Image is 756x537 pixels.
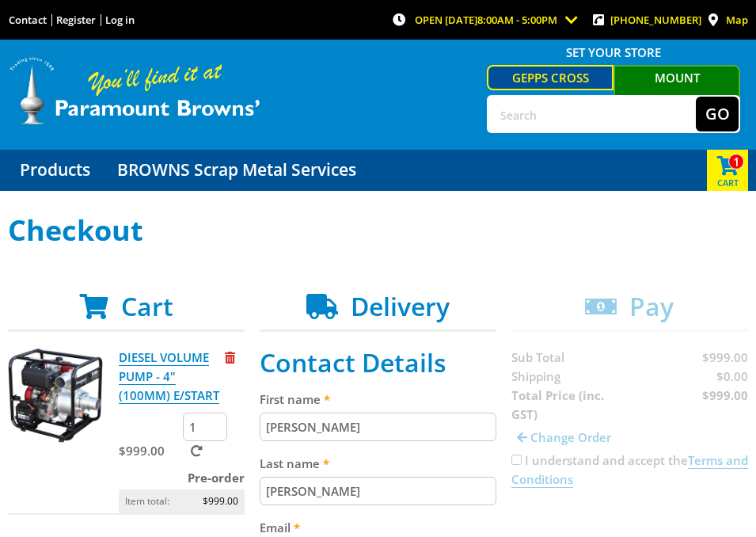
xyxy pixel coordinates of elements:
[8,55,261,126] img: Paramount Browns'
[9,13,47,27] a: Go to the Contact page
[119,349,219,404] a: DIESEL VOLUME PUMP - 4" (100MM) E/START
[260,477,496,505] input: Please enter your last name.
[8,150,102,191] a: Go to the Products page
[105,13,135,27] a: Log in
[203,489,238,513] span: $999.00
[260,413,496,441] input: Please enter your first name.
[8,348,103,443] img: DIESEL VOLUME PUMP - 4" (100MM) E/START
[119,441,180,460] p: $999.00
[260,348,496,378] h2: Contact Details
[119,489,245,513] p: Item total:
[119,468,245,487] p: Pre-order
[351,289,450,323] span: Delivery
[488,97,696,131] input: Search
[260,454,496,473] label: Last name
[415,13,557,27] span: OPEN [DATE]
[707,150,748,191] div: Cart
[614,65,740,112] a: Mount [PERSON_NAME]
[260,518,496,537] label: Email
[487,65,614,90] a: Gepps Cross
[56,13,96,27] a: Go to the registration page
[728,154,744,169] span: 1
[696,97,739,131] button: Go
[225,349,235,365] a: Remove from cart
[487,41,740,63] span: Set your store
[105,150,368,191] a: Go to the BROWNS Scrap Metal Services page
[260,390,496,409] label: First name
[121,289,173,323] span: Cart
[8,215,748,246] h1: Checkout
[477,13,557,27] span: 8:00am - 5:00pm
